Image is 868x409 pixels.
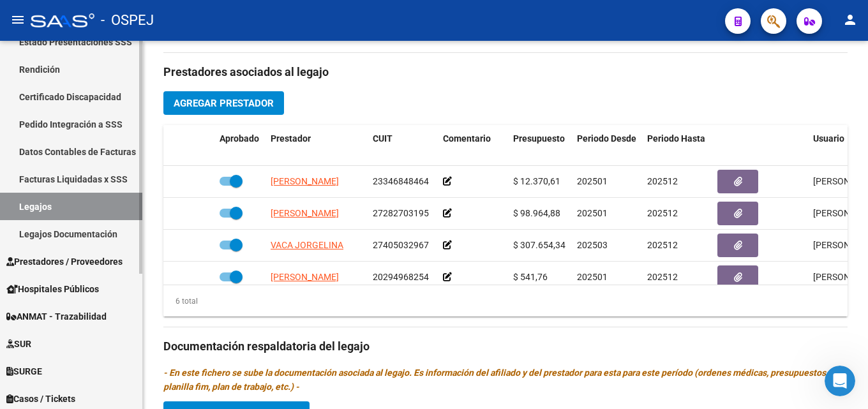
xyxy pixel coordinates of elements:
span: Periodo Desde [577,133,636,144]
span: 23346848464 [373,176,429,186]
span: $ 307.654,34 [513,240,565,250]
button: Agregar Prestador [163,91,284,115]
span: 202501 [577,176,608,186]
span: 202501 [577,272,608,282]
span: 202512 [647,240,678,250]
span: $ 12.370,61 [513,176,560,186]
datatable-header-cell: Prestador [266,125,368,167]
span: 202503 [577,240,608,250]
span: [PERSON_NAME] [271,176,339,186]
span: CUIT [373,133,393,144]
span: Prestador [271,133,311,144]
span: - OSPEJ [101,6,154,34]
i: - En este fichero se sube la documentación asociada al legajo. Es información del afiliado y del ... [163,368,828,392]
span: Casos / Tickets [6,392,75,406]
span: 202512 [647,176,678,186]
span: 20294968254 [373,272,429,282]
datatable-header-cell: Periodo Hasta [642,125,712,167]
span: [PERSON_NAME] [271,272,339,282]
span: $ 98.964,88 [513,208,560,218]
datatable-header-cell: Periodo Desde [572,125,642,167]
span: 202501 [577,208,608,218]
span: SUR [6,337,31,351]
span: Usuario [813,133,844,144]
span: 202512 [647,272,678,282]
mat-icon: person [842,12,858,27]
datatable-header-cell: CUIT [368,125,438,167]
h3: Prestadores asociados al legajo [163,63,848,81]
span: 202512 [647,208,678,218]
span: SURGE [6,364,42,378]
div: 6 total [163,294,198,308]
span: Hospitales Públicos [6,282,99,296]
span: ANMAT - Trazabilidad [6,309,107,323]
span: [PERSON_NAME] [271,208,339,218]
datatable-header-cell: Comentario [438,125,508,167]
span: Prestadores / Proveedores [6,255,123,269]
span: Periodo Hasta [647,133,705,144]
span: 27405032967 [373,240,429,250]
span: Presupuesto [513,133,565,144]
span: $ 541,76 [513,272,548,282]
datatable-header-cell: Aprobado [214,125,266,167]
span: 27282703195 [373,208,429,218]
span: Aprobado [220,133,259,144]
h3: Documentación respaldatoria del legajo [163,338,848,355]
datatable-header-cell: Presupuesto [508,125,572,167]
span: Comentario [443,133,491,144]
mat-icon: menu [10,12,26,27]
span: Agregar Prestador [174,98,274,109]
span: VACA JORGELINA [271,240,343,250]
iframe: Intercom live chat [825,366,855,396]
